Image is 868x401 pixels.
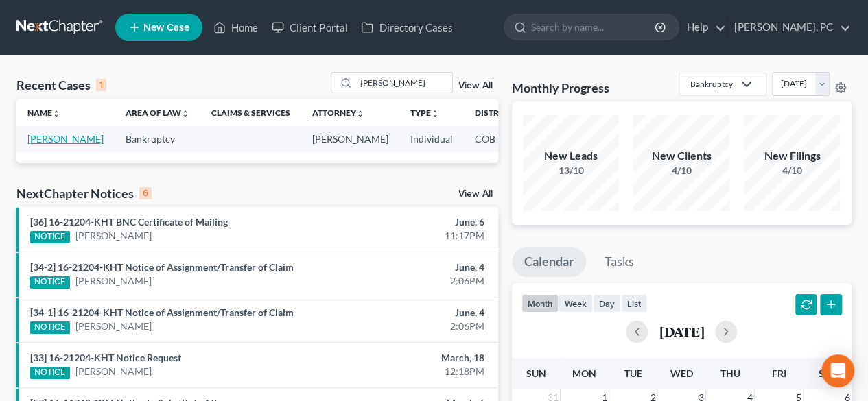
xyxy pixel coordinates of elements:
[27,108,60,118] a: Nameunfold_more
[633,148,729,164] div: New Clients
[96,79,106,91] div: 1
[593,294,621,313] button: day
[512,247,586,277] a: Calendar
[720,367,740,379] span: Thu
[531,14,657,40] input: Search by name...
[621,294,647,313] button: list
[30,367,70,379] div: NOTICE
[592,247,646,277] a: Tasks
[52,110,60,118] i: unfold_more
[559,294,593,313] button: week
[727,15,851,40] a: [PERSON_NAME], PC
[356,73,452,93] input: Search by name...
[16,185,152,202] div: NextChapter Notices
[354,15,459,40] a: Directory Cases
[670,367,693,379] span: Wed
[771,367,786,379] span: Fri
[139,187,152,199] div: 6
[342,260,484,274] div: June, 4
[659,324,704,339] h2: [DATE]
[458,189,493,199] a: View All
[633,164,729,178] div: 4/10
[143,23,189,33] span: New Case
[301,126,399,151] td: [PERSON_NAME]
[30,231,70,243] div: NOTICE
[30,216,228,228] a: [36] 16-21204-KHT BNC Certificate of Mailing
[572,367,596,379] span: Mon
[75,274,152,288] a: [PERSON_NAME]
[342,351,484,365] div: March, 18
[356,110,364,118] i: unfold_more
[464,126,531,151] td: COB
[75,365,152,378] a: [PERSON_NAME]
[342,274,484,288] div: 2:06PM
[265,15,354,40] a: Client Portal
[819,367,836,379] span: Sat
[342,306,484,319] div: June, 4
[342,365,484,378] div: 12:18PM
[30,306,294,318] a: [34-1] 16-21204-KHT Notice of Assignment/Transfer of Claim
[200,99,301,126] th: Claims & Services
[624,367,642,379] span: Tue
[399,126,464,151] td: Individual
[16,77,106,93] div: Recent Cases
[30,352,181,363] a: [33] 16-21204-KHT Notice Request
[75,229,152,243] a: [PERSON_NAME]
[312,108,364,118] a: Attorneyunfold_more
[744,148,840,164] div: New Filings
[30,321,70,334] div: NOTICE
[126,108,189,118] a: Area of Lawunfold_more
[821,354,854,387] div: Open Intercom Messenger
[30,261,294,273] a: [34-2] 16-21204-KHT Notice of Assignment/Transfer of Claim
[431,110,439,118] i: unfold_more
[526,367,546,379] span: Sun
[342,319,484,333] div: 2:06PM
[523,164,619,178] div: 13/10
[523,148,619,164] div: New Leads
[75,319,152,333] a: [PERSON_NAME]
[115,126,200,151] td: Bankruptcy
[342,229,484,243] div: 11:17PM
[475,108,520,118] a: Districtunfold_more
[744,164,840,178] div: 4/10
[410,108,439,118] a: Typeunfold_more
[512,80,609,96] h3: Monthly Progress
[27,133,104,145] a: [PERSON_NAME]
[342,215,484,229] div: June, 6
[458,81,493,90] a: View All
[30,276,70,289] div: NOTICE
[680,15,726,40] a: Help
[690,78,733,90] div: Bankruptcy
[521,294,559,313] button: month
[181,110,189,118] i: unfold_more
[207,15,265,40] a: Home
